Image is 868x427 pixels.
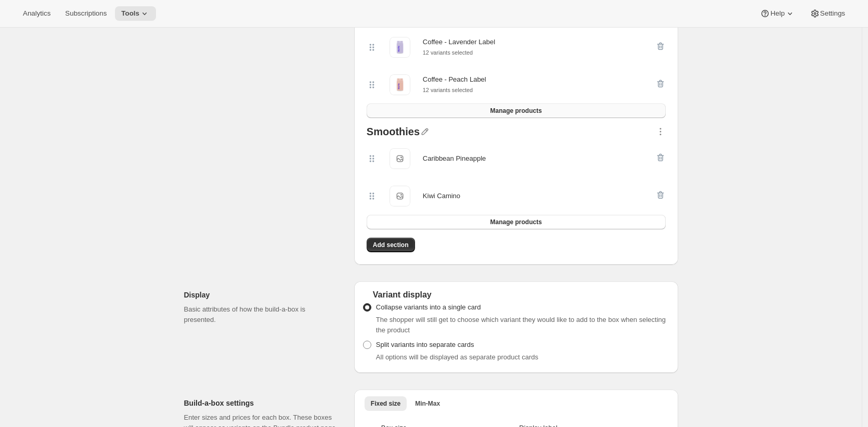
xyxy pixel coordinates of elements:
div: Caribbean Pineapple [423,153,486,164]
span: Help [770,9,784,18]
div: Kiwi Camino [423,191,460,201]
img: Coffee - Lavender Label [390,38,410,56]
button: Manage products [367,215,666,229]
small: 12 variants selected [423,87,473,93]
button: Tools [115,6,156,21]
span: Fixed size [371,399,400,408]
button: Add section [367,238,415,252]
span: Subscriptions [65,9,107,18]
span: Collapse variants into a single card [376,303,481,311]
button: Analytics [17,6,57,21]
span: Split variants into separate cards [376,341,474,348]
div: Coffee - Lavender Label [423,37,495,47]
div: Variant display [362,290,670,300]
span: All options will be displayed as separate product cards [376,353,538,361]
div: Coffee - Peach Label [423,74,486,85]
p: Basic attributes of how the build-a-box is presented. [184,304,338,325]
img: Coffee - Peach Label [390,76,410,93]
span: Manage products [490,107,541,115]
span: Min-Max [415,399,440,408]
span: Analytics [23,9,50,18]
span: Manage products [490,218,541,226]
button: Subscriptions [59,6,113,21]
span: Tools [121,9,139,18]
span: Settings [820,9,845,18]
h2: Build-a-box settings [184,398,338,408]
button: Manage products [367,103,666,118]
small: 12 variants selected [423,49,473,56]
h2: Display [184,290,338,300]
div: Smoothies [367,126,420,140]
span: Add section [373,241,409,249]
button: Settings [804,6,851,21]
button: Help [754,6,801,21]
span: The shopper will still get to choose which variant they would like to add to the box when selecti... [376,316,666,334]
